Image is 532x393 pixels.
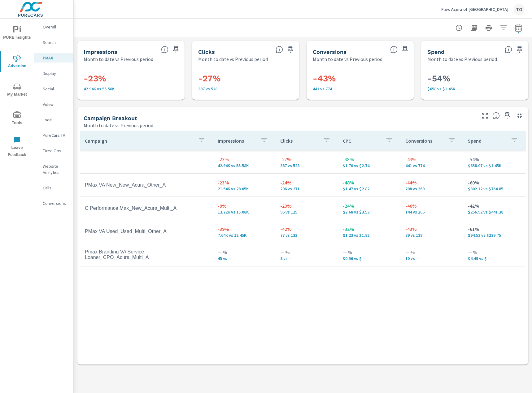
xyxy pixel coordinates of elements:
[405,209,458,214] p: 144 vs 266
[468,186,521,191] p: $302.12 vs $764.85
[515,111,525,121] button: Minimize Widget
[480,111,490,121] button: Make Fullscreen
[43,101,68,107] p: Video
[80,177,213,193] td: PMax VA New_New_Acura_Other_A
[405,225,458,233] p: -43%
[198,73,293,84] h3: -27%
[512,22,525,34] button: Select Date Range
[515,45,525,54] span: Save this to your personalized report
[84,122,153,129] p: Month to date vs Previous period
[84,73,178,84] h3: -23%
[427,49,444,55] h5: Spend
[43,185,68,191] p: Calls
[280,256,333,261] p: 8 vs —
[34,131,73,140] div: PureCars TV
[280,156,333,163] p: -27%
[218,209,270,214] p: 13,716 vs 15,076
[2,136,32,158] span: Leave Feedback
[34,162,73,177] div: Website Analytics
[34,183,73,192] div: Calls
[218,186,270,191] p: 21,537 vs 28,054
[390,46,398,53] span: Total Conversions include Actions, Leads and Unmapped.
[2,83,32,98] span: My Market
[84,86,178,91] p: 42.94K vs 55.58K
[313,49,347,55] h5: Conversions
[43,163,68,175] p: Website Analytics
[198,55,268,63] p: Month to date vs Previous period
[492,112,500,119] span: This is a summary of PMAX performance results by campaign. Each column can be sorted.
[43,132,68,138] p: PureCars TV
[218,248,270,256] p: — %
[34,22,73,32] div: Overall
[34,53,73,63] div: PMAX
[313,55,382,63] p: Month to date vs Previous period
[468,22,480,34] button: "Export Report to PDF"
[405,248,458,256] p: — %
[405,156,458,163] p: -43%
[343,138,381,144] p: CPC
[2,54,32,70] span: Advertise
[218,156,270,163] p: -23%
[198,86,293,91] p: 387 vs 528
[343,233,395,238] p: $1.23 vs $1.82
[2,26,32,41] span: PURE Insights
[405,179,458,186] p: -44%
[84,55,153,63] p: Month to date vs Previous period
[218,202,270,209] p: -9%
[43,70,68,76] p: Display
[218,138,255,144] p: Impressions
[171,45,181,54] span: Save this to your personalized report
[43,200,68,206] p: Conversions
[84,49,117,55] h5: Impressions
[482,22,495,34] button: Print Report
[468,248,521,256] p: — %
[80,224,213,239] td: PMax VA Used_Used_Multi_Other_A
[468,202,521,209] p: -42%
[427,73,522,84] h3: -54%
[43,55,68,61] p: PMAX
[280,138,318,144] p: Clicks
[343,156,395,163] p: -38%
[468,209,521,214] p: $256.92 vs $441.38
[343,209,395,214] p: $2.68 vs $3.53
[34,199,73,208] div: Conversions
[280,163,333,168] p: 387 vs 528
[468,233,521,238] p: $94.53 vs $239.75
[280,233,333,238] p: 77 vs 132
[343,186,395,191] p: $1.47 vs $2.82
[34,38,73,47] div: Search
[34,84,73,93] div: Social
[513,4,525,15] div: TO
[468,163,521,168] p: $658.07 vs $1,445.98
[343,179,395,186] p: -48%
[34,100,73,109] div: Video
[218,233,270,238] p: 7,640 vs 12,451
[405,163,458,168] p: 441 vs 774
[280,225,333,233] p: -42%
[313,73,408,84] h3: -43%
[343,202,395,209] p: -24%
[34,115,73,124] div: Local
[497,22,510,34] button: Apply Filters
[343,225,395,233] p: -32%
[84,115,137,121] h5: Campaign Breakout
[343,163,395,168] p: $1.70 vs $2.74
[313,86,408,91] p: 441 vs 774
[280,209,333,214] p: 96 vs 125
[218,225,270,233] p: -39%
[468,225,521,233] p: -61%
[80,244,213,265] td: Pmax Branding VA Service Loaner_CPO_Acura_Multi_A
[343,256,395,261] p: $0.56 vs $ —
[468,156,521,163] p: -54%
[400,45,410,54] span: Save this to your personalized report
[441,6,508,12] p: Flow Acura of [GEOGRAPHIC_DATA]
[161,46,168,53] span: The number of times an ad was shown on your behalf.
[218,256,270,261] p: 45 vs —
[218,179,270,186] p: -23%
[343,248,395,256] p: — %
[43,24,68,30] p: Overall
[43,148,68,154] p: Fixed Ops
[505,46,512,53] span: The amount of money spent on advertising during the period.
[218,163,270,168] p: 42,938 vs 55,581
[198,49,215,55] h5: Clicks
